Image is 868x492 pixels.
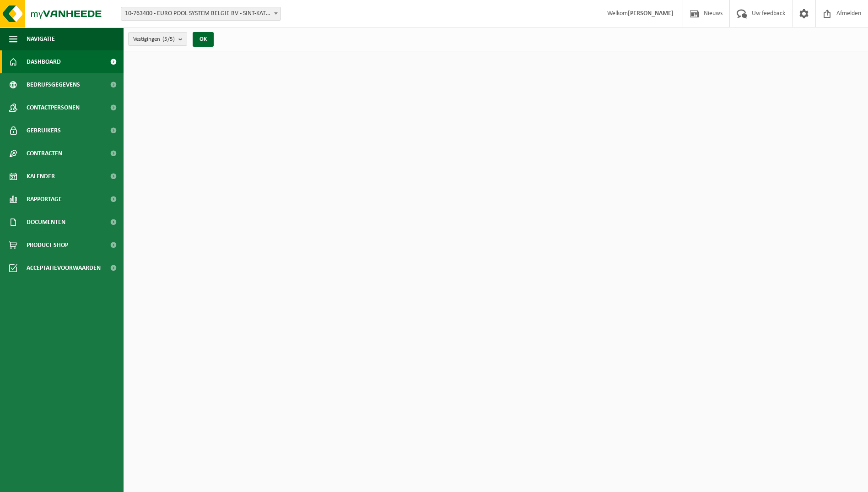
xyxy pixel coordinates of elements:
button: OK [193,32,214,47]
span: Kalender [27,165,55,188]
span: Bedrijfsgegevens [27,73,80,96]
count: (5/5) [162,36,175,42]
span: Dashboard [27,50,61,73]
span: 10-763400 - EURO POOL SYSTEM BELGIE BV - SINT-KATELIJNE-WAVER [121,7,280,20]
span: Contracten [27,142,62,165]
span: Rapportage [27,188,62,211]
span: Contactpersonen [27,96,80,119]
span: Documenten [27,211,65,234]
span: Vestigingen [133,33,175,46]
span: Acceptatievoorwaarden [27,257,101,279]
span: Product Shop [27,234,68,257]
button: Vestigingen(5/5) [128,32,187,46]
span: Gebruikers [27,119,61,142]
strong: [PERSON_NAME] [628,10,674,17]
span: 10-763400 - EURO POOL SYSTEM BELGIE BV - SINT-KATELIJNE-WAVER [121,7,281,21]
span: Navigatie [27,27,55,50]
